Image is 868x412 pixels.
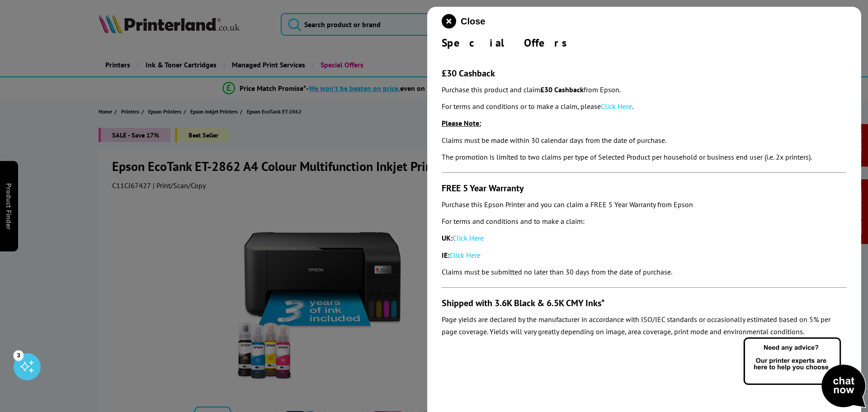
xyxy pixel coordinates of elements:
[741,336,868,410] img: Open Live Chat window
[442,118,481,128] u: Please Note:
[442,297,847,309] h3: Shipped with 3.6K Black & 6.5K CMY Inks*
[442,251,449,260] strong: IE:
[442,14,485,28] button: close modal
[14,350,24,360] div: 3
[461,16,485,27] span: Close
[442,233,453,242] strong: UK:
[442,67,847,79] h3: £30 Cashback
[540,85,584,94] strong: £30 Cashback
[442,100,847,113] p: For terms and conditions or to make a claim, please .
[601,102,632,111] a: Click Here
[442,215,847,227] p: For terms and conditions and to make a claim:
[442,182,847,194] h3: FREE 5 Year Warranty
[453,233,484,242] a: Click Here
[442,84,847,96] p: Purchase this product and claim from Epson.
[442,152,812,161] em: The promotion is limited to two claims per type of Selected Product per household or business end...
[449,251,481,260] a: Click Here
[442,36,847,50] div: Special Offers
[442,136,666,145] em: Claims must be made within 30 calendar days from the date of purchase.
[442,266,847,278] p: Claims must be submitted no later than 30 days from the date of purchase.
[442,315,830,336] em: Page yields are declared by the manufacturer in accordance with ISO/IEC standards or occasionally...
[442,199,847,211] p: Purchase this Epson Printer and you can claim a FREE 5 Year Warranty from Epson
